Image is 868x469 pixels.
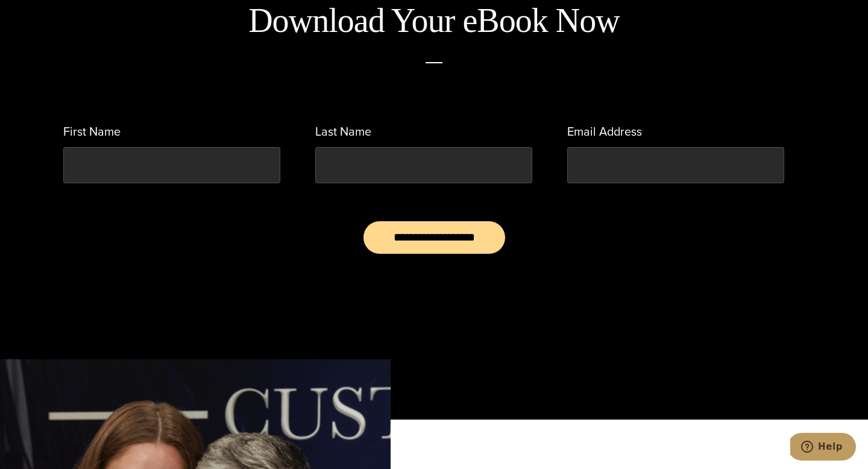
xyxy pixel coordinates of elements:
label: Last Name [315,121,371,142]
label: First Name [63,121,121,142]
h2: Download eBook [63,63,805,104]
label: Email Address [567,121,642,142]
iframe: Opens a widget where you can chat to one of our agents [790,433,856,463]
